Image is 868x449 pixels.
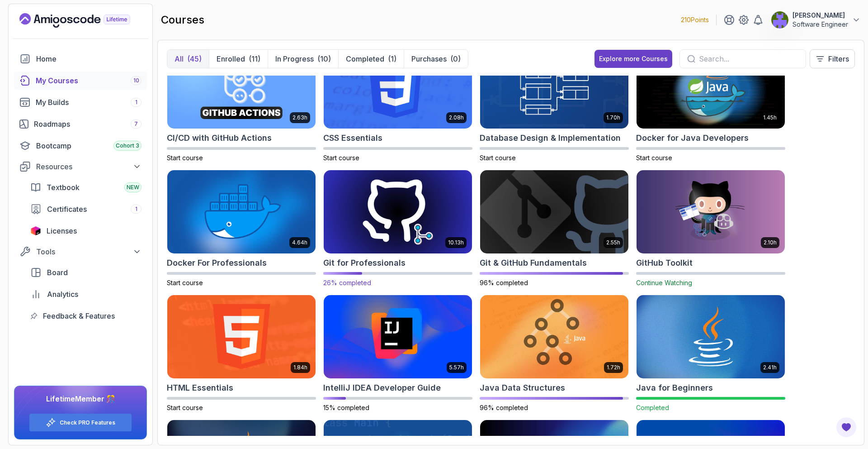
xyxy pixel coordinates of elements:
p: 5.57h [449,364,464,371]
button: Explore more Courses [594,50,672,68]
button: user profile image[PERSON_NAME]Software Engineer [771,11,861,29]
img: IntelliJ IDEA Developer Guide card [324,295,472,378]
span: 15% completed [323,404,369,411]
a: Git for Professionals card10.13hGit for Professionals26% completed [323,170,472,287]
p: All [175,53,184,64]
img: CI/CD with GitHub Actions card [167,46,316,129]
a: Java for Beginners card2.41hJava for BeginnersCompleted [636,295,785,412]
a: textbook [25,178,147,196]
a: Java Data Structures card1.72hJava Data Structures96% completed [480,295,629,412]
h2: GitHub Toolkit [636,257,693,269]
h2: Database Design & Implementation [480,132,621,144]
p: Software Engineer [793,20,848,29]
h2: CI/CD with GitHub Actions [167,132,272,144]
span: 1 [135,99,137,106]
img: HTML Essentials card [167,295,316,378]
p: Completed [346,53,384,64]
a: roadmaps [14,115,147,133]
div: Home [36,53,142,64]
div: (11) [249,53,260,64]
img: Java for Beginners card [637,295,785,378]
input: Search... [699,53,798,64]
img: Java Data Structures card [480,295,628,378]
span: Board [47,267,68,278]
span: Start course [323,154,359,162]
a: builds [14,93,147,111]
button: Check PRO Features [29,413,132,432]
a: feedback [25,307,147,325]
span: 26% completed [323,279,371,287]
p: 10.13h [448,239,464,246]
a: courses [14,72,147,90]
span: Start course [167,154,203,162]
img: Docker for Java Developers card [637,46,785,129]
span: Feedback & Features [43,310,115,321]
h2: Docker for Java Developers [636,132,749,144]
span: Certificates [47,204,87,215]
p: 1.70h [606,114,620,121]
p: 4.64h [292,239,307,246]
span: Start course [167,404,203,411]
a: bootcamp [14,137,147,155]
button: Resources [14,158,147,175]
p: Purchases [411,53,447,64]
div: (0) [450,53,461,64]
span: Analytics [47,289,78,300]
div: (1) [388,53,396,64]
span: Textbook [47,182,80,193]
span: NEW [127,184,139,191]
span: Licenses [47,225,77,236]
h2: CSS Essentials [323,132,382,144]
h2: HTML Essentials [167,382,233,394]
a: board [25,263,147,282]
span: 96% completed [480,404,528,411]
h2: Java for Beginners [636,382,713,394]
span: 10 [133,77,139,84]
p: 1.84h [293,364,307,371]
p: 1.72h [607,364,620,371]
a: home [14,50,147,68]
p: 1.45h [763,114,777,121]
a: licenses [25,222,147,240]
div: (10) [317,53,331,64]
a: GitHub Toolkit card2.10hGitHub ToolkitContinue Watching [636,170,785,287]
div: Resources [36,161,142,172]
h2: Git for Professionals [323,257,406,269]
h2: courses [161,13,204,27]
p: 2.63h [292,114,307,121]
a: certificates [25,200,147,218]
div: Tools [36,246,142,257]
button: All(45) [167,50,209,68]
button: In Progress(10) [268,50,338,68]
span: Start course [480,154,516,162]
span: Start course [636,154,672,162]
img: GitHub Toolkit card [637,170,785,253]
h2: IntelliJ IDEA Developer Guide [323,382,441,394]
span: Start course [167,279,203,287]
img: user profile image [771,11,788,29]
span: 1 [135,205,137,213]
div: My Builds [36,97,142,108]
p: 2.10h [764,239,777,246]
button: Filters [810,49,855,68]
p: 210 Points [681,15,709,24]
img: CSS Essentials card [324,46,472,129]
div: My Courses [36,75,142,86]
img: Docker For Professionals card [167,170,316,253]
a: Landing page [19,13,151,28]
button: Open Feedback Button [835,416,857,438]
button: Completed(1) [338,50,404,68]
a: IntelliJ IDEA Developer Guide card5.57hIntelliJ IDEA Developer Guide15% completed [323,295,472,412]
h2: Git & GitHub Fundamentals [480,257,587,269]
img: Git for Professionals card [320,168,476,256]
p: Enrolled [217,53,245,64]
span: Continue Watching [636,279,692,287]
span: 7 [134,120,138,128]
a: Check PRO Features [60,419,115,426]
span: 96% completed [480,279,528,287]
div: (45) [187,53,202,64]
span: Completed [636,404,669,411]
button: Purchases(0) [404,50,468,68]
button: Enrolled(11) [209,50,268,68]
